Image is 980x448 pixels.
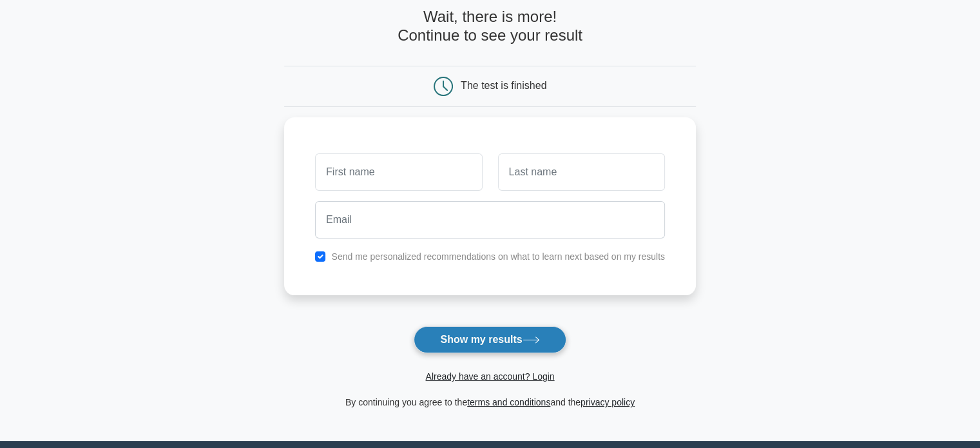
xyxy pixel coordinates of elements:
a: terms and conditions [467,397,550,407]
label: Send me personalized recommendations on what to learn next based on my results [331,251,665,262]
div: The test is finished [461,80,546,91]
a: privacy policy [581,397,635,407]
button: Show my results [414,326,566,353]
a: Already have an account? Login [425,371,554,382]
h4: Wait, there is more! Continue to see your result [284,8,696,45]
div: By continuing you agree to the and the [276,394,704,410]
input: Last name [498,153,665,191]
input: First name [315,153,482,191]
input: Email [315,201,665,239]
